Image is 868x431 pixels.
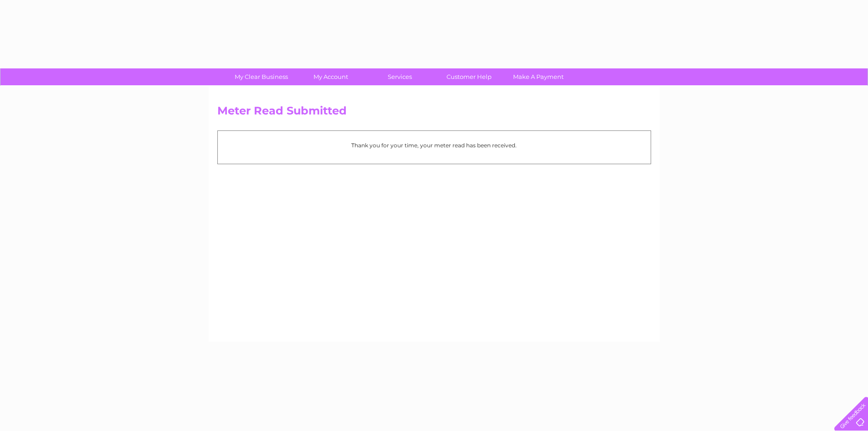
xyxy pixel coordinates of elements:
[293,68,368,85] a: My Account
[224,68,299,85] a: My Clear Business
[431,68,507,85] a: Customer Help
[501,68,576,85] a: Make A Payment
[362,68,437,85] a: Services
[217,104,651,122] h2: Meter Read Submitted
[222,141,646,150] p: Thank you for your time, your meter read has been received.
